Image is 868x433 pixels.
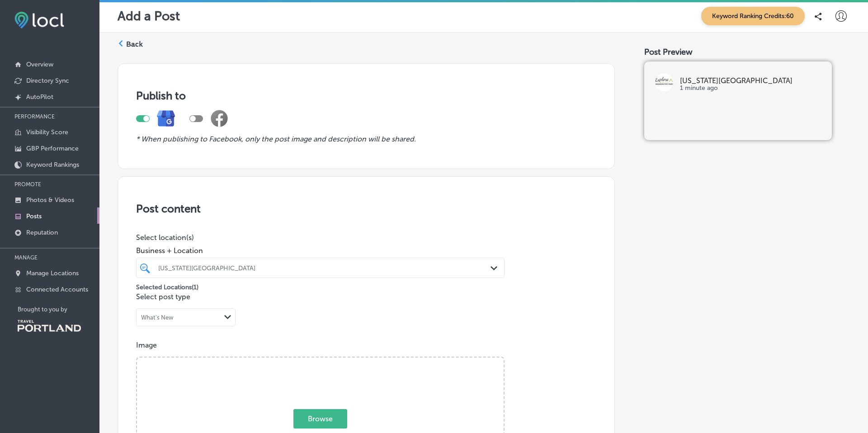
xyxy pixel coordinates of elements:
img: fda3e92497d09a02dc62c9cd864e3231.png [14,12,64,28]
div: What's New [141,314,174,321]
p: Select post type [136,292,596,301]
p: Select location(s) [136,233,505,242]
p: Keyword Rankings [26,161,79,169]
div: Post Preview [644,47,850,57]
div: [US_STATE][GEOGRAPHIC_DATA] [158,264,491,272]
p: Overview [26,61,53,68]
span: Business + Location [136,246,505,255]
p: Connected Accounts [26,286,88,293]
p: Manage Locations [26,269,79,277]
img: logo [655,73,673,91]
p: [US_STATE][GEOGRAPHIC_DATA] [680,77,821,85]
i: * When publishing to Facebook, only the post image and description will be shared. [136,135,416,143]
p: Visibility Score [26,128,68,136]
p: Photos & Videos [26,196,74,204]
h3: Publish to [136,89,596,102]
p: Add a Post [118,9,180,24]
p: GBP Performance [26,145,79,152]
p: 1 minute ago [680,85,821,92]
p: Image [136,341,596,349]
p: AutoPilot [26,93,53,101]
p: Selected Locations ( 1 ) [136,280,198,291]
p: Directory Sync [26,77,69,85]
img: Travel Portland [18,320,81,332]
span: Keyword Ranking Credits: 60 [701,7,805,25]
label: Back [126,39,143,49]
h3: Post content [136,202,596,215]
p: Reputation [26,229,58,236]
p: Posts [26,212,42,220]
p: Brought to you by [18,306,99,313]
span: Browse [293,409,347,428]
